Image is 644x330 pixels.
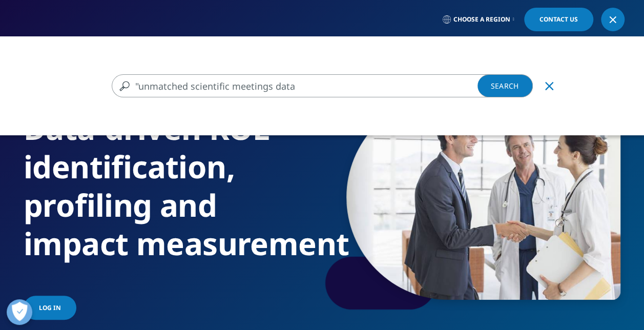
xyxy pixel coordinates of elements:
a: Search [477,74,533,97]
a: Contact Us [524,8,593,31]
nav: Primary [106,36,625,84]
span: Contact Us [539,16,578,23]
svg: Clear [545,82,553,90]
input: Search [112,74,503,97]
button: Open Preferences [7,299,32,325]
span: Choose a Region [453,15,510,24]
